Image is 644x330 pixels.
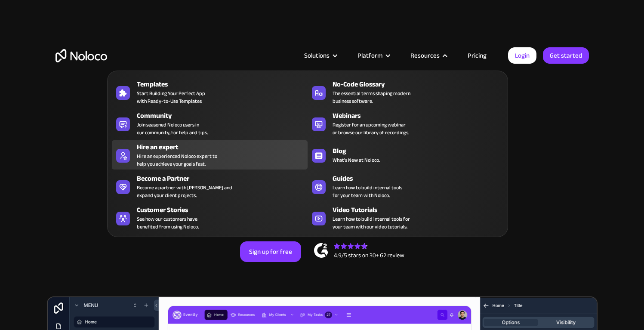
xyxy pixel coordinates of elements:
[457,50,497,61] a: Pricing
[357,50,382,61] div: Platform
[107,59,508,237] nav: Resources
[333,184,402,199] span: Learn how to build internal tools for your team with Noloco.
[112,77,308,107] a: TemplatesStart Building Your Perfect Appwith Ready-to-Use Templates
[137,79,311,89] div: Templates
[137,111,311,121] div: Community
[410,50,440,61] div: Resources
[137,184,232,199] div: Become a partner with [PERSON_NAME] and expand your client projects.
[333,173,507,184] div: Guides
[112,172,308,201] a: Become a PartnerBecome a partner with [PERSON_NAME] andexpand your client projects.
[400,50,457,61] div: Resources
[55,49,107,62] a: home
[333,156,380,164] span: What's New at Noloco.
[333,215,410,231] span: Learn how to build internal tools for your team with our video tutorials.
[543,47,589,64] a: Get started
[333,146,507,156] div: Blog
[137,173,311,184] div: Become a Partner
[308,203,503,232] a: Video TutorialsLearn how to build internal tools foryour team with our video tutorials.
[333,79,507,89] div: No-Code Glossary
[308,77,503,107] a: No-Code GlossaryThe essential terms shaping modernbusiness software.
[137,152,217,168] div: Hire an experienced Noloco expert to help you achieve your goals fast.
[333,111,507,121] div: Webinars
[333,205,507,215] div: Video Tutorials
[304,50,330,61] div: Solutions
[137,142,311,152] div: Hire an expert
[308,140,503,170] a: BlogWhat's New at Noloco.
[240,241,301,262] a: Sign up for free
[137,121,208,136] span: Join seasoned Noloco users in our community, for help and tips.
[112,109,308,138] a: CommunityJoin seasoned Noloco users inour community, for help and tips.
[293,50,347,61] div: Solutions
[333,121,409,136] span: Register for an upcoming webinar or browse our library of recordings.
[55,106,589,175] h2: Business Apps for Teams
[112,140,308,170] a: Hire an expertHire an experienced Noloco expert tohelp you achieve your goals fast.
[112,203,308,232] a: Customer StoriesSee how our customers havebenefited from using Noloco.
[308,172,503,201] a: GuidesLearn how to build internal toolsfor your team with Noloco.
[137,215,199,231] span: See how our customers have benefited from using Noloco.
[308,109,503,138] a: WebinarsRegister for an upcoming webinaror browse our library of recordings.
[347,50,400,61] div: Platform
[333,89,410,105] span: The essential terms shaping modern business software.
[137,205,311,215] div: Customer Stories
[137,89,205,105] span: Start Building Your Perfect App with Ready-to-Use Templates
[508,47,536,64] a: Login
